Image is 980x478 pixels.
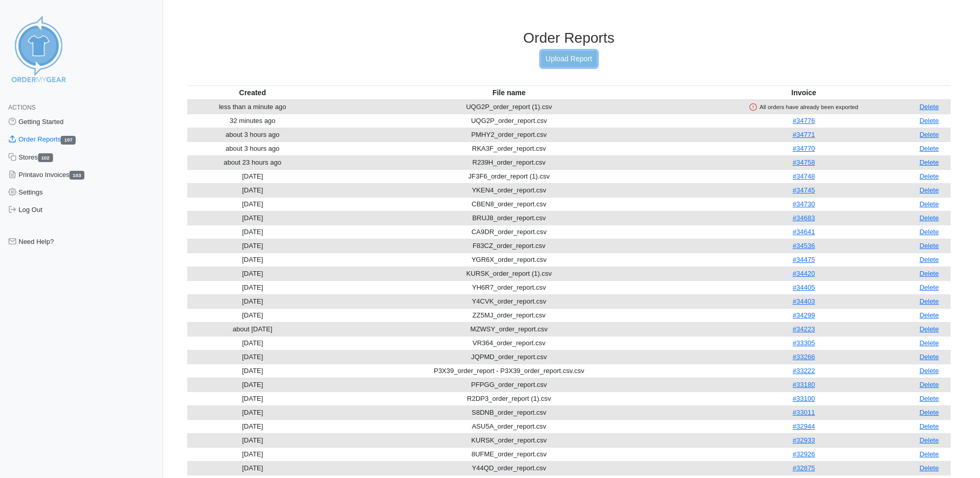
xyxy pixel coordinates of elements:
[318,183,700,197] td: YKEN4_order_report.csv
[61,136,76,145] span: 107
[187,85,318,100] th: Created
[793,172,815,180] a: #34748
[919,409,939,416] a: Delete
[187,169,318,183] td: [DATE]
[187,294,318,308] td: [DATE]
[318,294,700,308] td: Y4CVK_order_report.csv
[541,51,597,67] a: Upload Report
[919,214,939,222] a: Delete
[793,158,815,166] a: #34758
[318,364,700,378] td: P3X39_order_report - P3X39_order_report.csv.csv
[187,253,318,267] td: [DATE]
[919,158,939,166] a: Delete
[318,461,700,475] td: Y44QD_order_report.csv
[700,85,908,100] th: Invoice
[919,256,939,263] a: Delete
[318,197,700,211] td: CBEN8_order_report.csv
[793,117,815,125] a: #34776
[793,214,815,222] a: #34683
[187,461,318,475] td: [DATE]
[919,339,939,347] a: Delete
[919,228,939,236] a: Delete
[919,450,939,458] a: Delete
[793,256,815,263] a: #34475
[318,253,700,267] td: YGR6X_order_report.csv
[793,311,815,319] a: #34299
[919,325,939,333] a: Delete
[793,186,815,194] a: #34745
[793,339,815,347] a: #33305
[793,270,815,277] a: #34420
[793,200,815,208] a: #34730
[793,436,815,444] a: #32933
[187,378,318,392] td: [DATE]
[187,350,318,364] td: [DATE]
[919,200,939,208] a: Delete
[793,409,815,416] a: #33011
[793,395,815,402] a: #33100
[702,102,906,112] div: All orders have already been exported
[793,450,815,458] a: #32926
[793,464,815,472] a: #32875
[318,378,700,392] td: PFPGG_order_report.csv
[919,131,939,138] a: Delete
[793,353,815,361] a: #33266
[38,153,53,162] span: 102
[69,171,84,180] span: 103
[793,325,815,333] a: #34223
[187,447,318,461] td: [DATE]
[919,464,939,472] a: Delete
[318,433,700,447] td: KURSK_order_report.csv
[318,308,700,322] td: ZZ5MJ_order_report.csv
[318,225,700,239] td: CA9DR_order_report.csv
[919,436,939,444] a: Delete
[187,155,318,169] td: about 23 hours ago
[793,145,815,152] a: #34770
[919,103,939,111] a: Delete
[919,311,939,319] a: Delete
[919,284,939,291] a: Delete
[318,141,700,155] td: RKA3F_order_report.csv
[318,405,700,419] td: S8DNB_order_report.csv
[187,308,318,322] td: [DATE]
[187,128,318,141] td: about 3 hours ago
[318,211,700,225] td: BRUJ8_order_report.csv
[187,433,318,447] td: [DATE]
[187,114,318,128] td: 32 minutes ago
[793,228,815,236] a: #34641
[187,419,318,433] td: [DATE]
[919,242,939,250] a: Delete
[187,183,318,197] td: [DATE]
[919,117,939,125] a: Delete
[318,280,700,294] td: YH6R7_order_report.csv
[793,381,815,388] a: #33180
[318,114,700,128] td: UQG2P_order_report.csv
[318,155,700,169] td: R239H_order_report.csv
[187,364,318,378] td: [DATE]
[318,169,700,183] td: JF3F6_order_report (1).csv
[187,392,318,405] td: [DATE]
[919,297,939,305] a: Delete
[187,405,318,419] td: [DATE]
[793,242,815,250] a: #34536
[793,367,815,375] a: #33222
[919,353,939,361] a: Delete
[318,128,700,141] td: PMHY2_order_report.csv
[187,197,318,211] td: [DATE]
[187,280,318,294] td: [DATE]
[919,381,939,388] a: Delete
[187,336,318,350] td: [DATE]
[793,284,815,291] a: #34405
[919,145,939,152] a: Delete
[318,447,700,461] td: 8UFME_order_report.csv
[318,100,700,114] td: UQG2P_order_report (1).csv
[919,270,939,277] a: Delete
[187,267,318,280] td: [DATE]
[187,322,318,336] td: about [DATE]
[318,336,700,350] td: VR364_order_report.csv
[187,225,318,239] td: [DATE]
[919,172,939,180] a: Delete
[318,85,700,100] th: File name
[793,297,815,305] a: #34403
[919,395,939,402] a: Delete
